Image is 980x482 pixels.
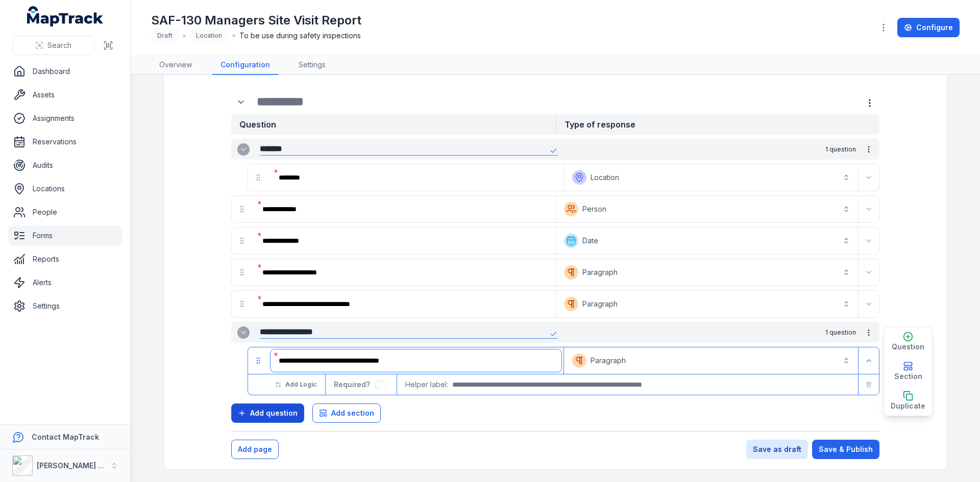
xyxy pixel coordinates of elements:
a: Settings [8,296,122,316]
input: :r223:-form-item-label [374,380,388,389]
a: Configuration [212,56,278,75]
button: Add question [231,403,304,423]
button: Paragraph [558,293,856,315]
button: Expand [861,296,877,312]
div: drag [248,350,268,371]
div: :r1um:-form-item-label [254,198,553,220]
button: Date [558,230,856,252]
span: Add Logic [285,380,316,389]
svg: drag [238,237,246,245]
h1: SAF-130 Managers Site Visit Report [151,12,361,29]
strong: Contact MapTrack [32,433,99,441]
button: Expand [861,169,877,186]
a: Forms [8,225,122,246]
span: To be use during safety inspections [239,31,361,41]
button: Expand [861,352,877,369]
button: Expand [237,326,250,339]
div: drag [248,167,268,188]
a: MapTrack [27,6,104,27]
a: People [8,202,122,222]
button: Add Logic [268,376,323,393]
button: Expand [861,233,877,249]
button: more-detail [860,141,877,158]
button: Person [558,198,856,220]
button: Save & Publish [812,440,879,459]
button: Paragraph [558,261,856,284]
a: Settings [290,56,334,75]
button: Paragraph [566,349,856,372]
a: Assignments [8,108,122,129]
span: Required? [334,380,374,389]
strong: Type of response [555,114,879,135]
svg: drag [254,357,262,365]
span: 1 question [825,328,856,337]
div: :r208:-form-item-label [254,261,553,284]
div: drag [232,294,252,314]
svg: drag [238,268,246,276]
button: Expand [231,92,251,112]
div: drag [232,199,252,219]
span: Section [894,371,922,382]
button: Save as draft [746,440,808,459]
span: Question [892,342,924,352]
button: Expand [861,201,877,217]
button: Section [884,357,932,386]
div: Draft [151,29,179,43]
span: Duplicate [891,401,925,411]
button: Expand [861,264,877,281]
div: Location [190,29,228,43]
strong: [PERSON_NAME] Group [37,461,120,470]
button: Add section [312,403,381,423]
button: Duplicate [884,386,932,416]
a: Reservations [8,132,122,152]
span: 1 question [825,145,856,154]
a: Configure [897,18,960,37]
svg: drag [238,205,246,213]
button: more-detail [860,93,879,113]
strong: Question [231,114,555,135]
a: Dashboard [8,61,122,82]
button: more-detail [860,324,877,341]
button: Expand [237,143,250,156]
svg: drag [238,300,246,308]
a: Reports [8,249,122,269]
div: :r1th:-form-item-label [231,92,253,112]
div: drag [232,262,252,283]
button: Location [566,166,856,189]
span: Add section [331,408,374,418]
a: Audits [8,155,122,175]
a: Assets [8,85,122,105]
a: Alerts [8,272,122,293]
div: drag [232,231,252,251]
div: :r211:-form-item-label [254,293,553,315]
div: :r1vf:-form-item-label [254,230,553,252]
a: Overview [151,56,200,75]
a: Locations [8,179,122,199]
button: Question [884,327,932,357]
div: :r21u:-form-item-label [271,349,561,372]
span: Search [47,40,71,50]
button: Add page [231,440,279,459]
button: Search [12,36,94,55]
div: :r1tt:-form-item-label [271,166,561,189]
span: Add question [250,408,298,418]
svg: drag [254,173,262,182]
span: Helper label: [405,379,448,390]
